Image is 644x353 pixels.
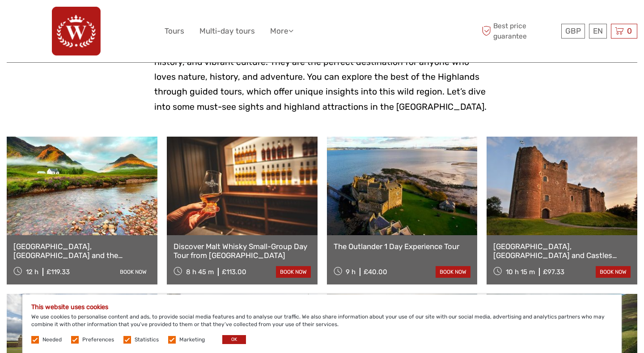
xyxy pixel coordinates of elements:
label: Statistics [135,336,159,344]
span: 12 h [26,268,38,276]
span: Best price guarantee [480,21,559,41]
img: 742-83ef3242-0fcf-4e4b-9c00-44b4ddc54f43_logo_big.png [52,7,101,56]
a: More [270,25,293,38]
div: £119.33 [47,268,70,276]
div: £113.00 [222,268,246,276]
button: OK [222,335,246,344]
div: £40.00 [364,268,387,276]
a: book now [116,266,151,278]
a: book now [436,266,470,278]
div: £97.33 [543,268,564,276]
a: Multi-day tours [199,25,255,38]
h5: This website uses cookies [31,303,613,311]
a: Tours [165,25,184,38]
a: book now [276,266,311,278]
span: 9 h [346,268,356,276]
span: 10 h 15 m [506,268,535,276]
a: The Outlander 1 Day Experience Tour [334,242,471,251]
label: Needed [42,336,62,344]
a: [GEOGRAPHIC_DATA], [GEOGRAPHIC_DATA] and Castles Small-Group Day Tour from [GEOGRAPHIC_DATA] [493,242,631,260]
a: [GEOGRAPHIC_DATA], [GEOGRAPHIC_DATA] and the Highlands Small-Group Day Tour from [GEOGRAPHIC_DATA... [13,242,151,260]
span: 8 h 45 m [186,268,214,276]
a: Discover Malt Whisky Small-Group Day Tour from [GEOGRAPHIC_DATA] [174,242,311,260]
span: 0 [626,26,633,35]
label: Marketing [179,336,205,344]
button: Open LiveChat chat widget [103,14,114,25]
a: book now [596,266,631,278]
div: EN [589,24,607,39]
div: We use cookies to personalise content and ads, to provide social media features and to analyse ou... [22,294,622,353]
span: People recognize the Scottish Highlands for their dramatic landscapes, ancient history, and vibra... [154,42,487,112]
span: GBP [565,26,581,35]
p: We're away right now. Please check back later! [13,16,101,23]
label: Preferences [82,336,114,344]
